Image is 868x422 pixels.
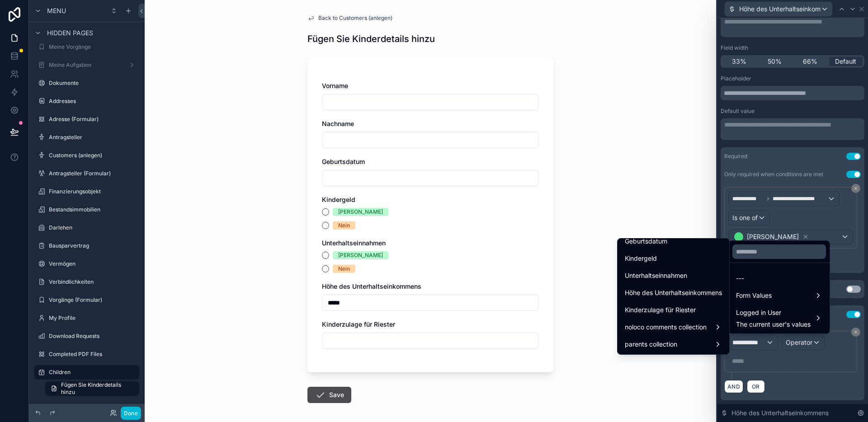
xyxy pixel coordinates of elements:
[625,339,677,350] span: parents collection
[307,33,435,45] h1: Fügen Sie Kinderdetails hinzu
[34,202,139,217] a: Bestandsimmobilien
[49,278,137,286] label: Verbindlichkeiten
[121,407,141,420] button: Done
[625,287,722,298] span: Höhe des Unterhaltseinkommens
[49,351,137,358] label: Completed PDF Files
[322,239,386,247] span: Unterhaltseinnahmen
[736,273,744,284] span: ---
[49,260,137,267] label: Vermögen
[322,82,348,89] span: Vorname
[34,239,139,253] a: Bausparvertrag
[736,290,772,301] span: Form Values
[49,61,125,69] label: Meine Aufgaben
[625,322,707,333] span: noloco comments collection
[736,320,811,329] span: The current user's values
[34,166,139,181] a: Antragsteller (Formular)
[49,369,134,376] label: Children
[34,257,139,271] a: Vermögen
[49,314,137,322] label: My Profile
[34,347,139,361] a: Completed PDF Files
[307,14,392,22] a: Back to Customers (anlegen)
[49,296,137,304] label: Vorgänge (Formular)
[49,242,137,249] label: Bausparvertrag
[322,282,421,290] span: Höhe des Unterhaltseinkommens
[49,116,137,123] label: Adresse (Formular)
[49,152,137,159] label: Customers (anlegen)
[34,58,139,72] a: Meine Aufgaben
[34,311,139,325] a: My Profile
[49,98,137,105] label: Addresses
[338,208,383,216] div: [PERSON_NAME]
[49,134,137,141] label: Antragsteller
[736,307,811,318] span: Logged in User
[625,236,667,247] span: Geburtsdatum
[34,220,139,235] a: Darlehen
[47,6,66,15] span: Menu
[625,305,696,315] span: Kinderzulage für Riester
[34,293,139,307] a: Vorgänge (Formular)
[49,80,137,87] label: Dokumente
[338,251,383,259] div: [PERSON_NAME]
[61,381,134,396] span: Fügen Sie Kinderdetails hinzu
[34,184,139,199] a: Finanzierungsobjekt
[34,148,139,163] a: Customers (anlegen)
[49,170,137,177] label: Antragsteller (Formular)
[322,158,365,165] span: Geburtsdatum
[625,253,657,264] span: Kindergeld
[338,265,350,273] div: Nein
[49,206,137,213] label: Bestandsimmobilien
[34,94,139,108] a: Addresses
[34,40,139,54] a: Meine Vorgänge
[45,381,139,396] a: Fügen Sie Kinderdetails hinzu
[34,329,139,343] a: Download Requests
[49,224,137,231] label: Darlehen
[34,76,139,90] a: Dokumente
[625,270,687,281] span: Unterhaltseinnahmen
[318,14,392,22] span: Back to Customers (anlegen)
[34,365,139,380] a: Children
[34,112,139,127] a: Adresse (Formular)
[49,333,137,340] label: Download Requests
[322,320,395,328] span: Kinderzulage für Riester
[338,221,350,230] div: Nein
[49,43,137,51] label: Meine Vorgänge
[34,275,139,289] a: Verbindlichkeiten
[322,120,354,127] span: Nachname
[34,130,139,145] a: Antragsteller
[49,188,137,195] label: Finanzierungsobjekt
[322,196,355,203] span: Kindergeld
[47,28,93,38] span: Hidden pages
[307,387,351,403] button: Save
